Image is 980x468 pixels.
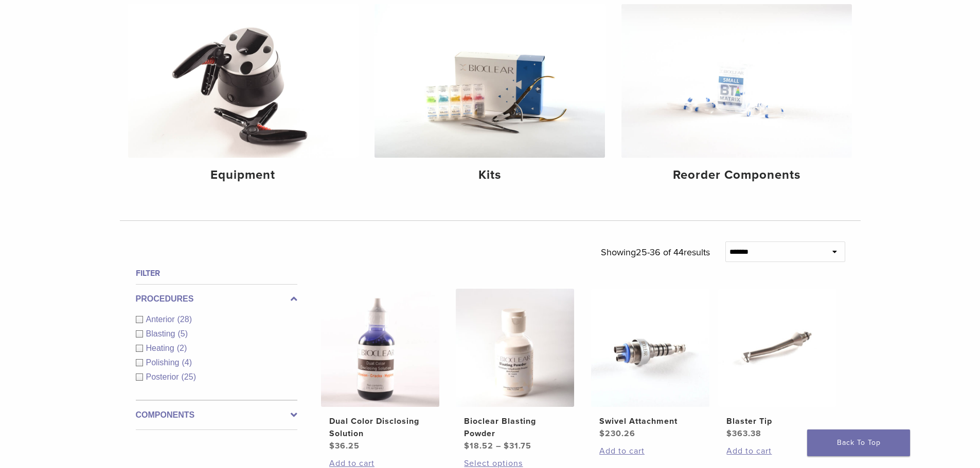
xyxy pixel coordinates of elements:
img: Blaster Tip [718,289,836,407]
a: Blaster TipBlaster Tip $363.38 [718,289,838,440]
span: $ [329,441,335,451]
h2: Blaster Tip [726,415,828,427]
h4: Filter [136,267,297,279]
bdi: 18.52 [464,441,493,451]
img: Swivel Attachment [591,289,709,407]
span: $ [599,428,605,439]
bdi: 230.26 [599,428,635,439]
span: (2) [177,344,187,352]
img: Kits [375,4,605,158]
img: Bioclear Blasting Powder [456,289,574,407]
p: Showing results [601,241,710,263]
h2: Bioclear Blasting Powder [464,415,566,440]
span: $ [464,441,470,451]
a: Reorder Components [621,4,852,191]
a: Add to cart: “Swivel Attachment” [599,445,701,457]
h4: Reorder Components [630,166,844,184]
h4: Equipment [136,166,350,184]
bdi: 31.75 [504,441,531,451]
span: (25) [182,372,196,381]
span: (28) [177,315,192,324]
h2: Swivel Attachment [599,415,701,427]
span: (5) [177,329,188,338]
span: Heating [146,344,177,352]
img: Reorder Components [621,4,852,158]
a: Add to cart: “Blaster Tip” [726,445,828,457]
a: Swivel AttachmentSwivel Attachment $230.26 [591,289,710,440]
a: Kits [375,4,605,191]
a: Back To Top [807,429,910,456]
a: Dual Color Disclosing SolutionDual Color Disclosing Solution $36.25 [320,289,440,452]
span: Anterior [146,315,177,324]
span: Polishing [146,358,182,367]
img: Dual Color Disclosing Solution [321,289,439,407]
span: (4) [182,358,192,367]
a: Equipment [128,4,359,191]
label: Procedures [136,293,297,305]
bdi: 36.25 [329,441,360,451]
span: $ [726,428,732,439]
h4: Kits [383,166,597,184]
a: Bioclear Blasting PowderBioclear Blasting Powder [455,289,575,452]
img: Equipment [128,4,359,158]
span: 25-36 of 44 [636,247,684,258]
span: $ [504,441,509,451]
label: Components [136,409,297,421]
span: Blasting [146,329,178,338]
span: – [496,441,501,451]
span: Posterior [146,372,182,381]
bdi: 363.38 [726,428,761,439]
h2: Dual Color Disclosing Solution [329,415,431,440]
